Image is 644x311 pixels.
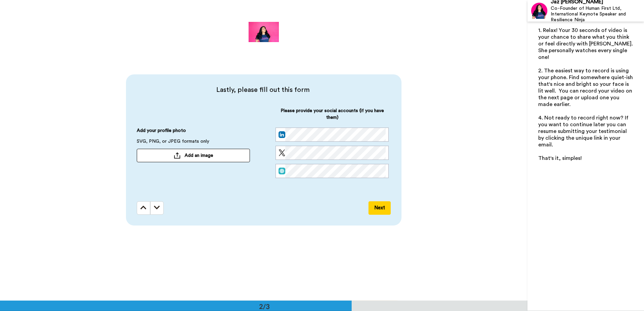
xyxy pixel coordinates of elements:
[279,149,285,156] img: twitter-x-black.png
[137,149,250,162] button: Add an image
[276,107,389,128] span: Please provide your social accounts (if you have them)
[531,3,547,19] img: Profile Image
[185,152,213,159] span: Add an image
[538,155,582,161] span: That's it, simples!
[137,127,186,138] span: Add your profile photo
[279,168,285,174] img: web.svg
[279,131,285,138] img: linked-in.png
[137,138,209,149] span: SVG, PNG, or JPEG formats only
[137,85,389,95] span: Lastly, please fill out this form
[248,302,281,311] div: 2/3
[538,115,630,147] span: 4. Not ready to record right now? If you want to continue later you can resume submitting your te...
[538,68,634,107] span: 2. The easiest way to record is using your phone. Find somewhere quiet-ish that's nice and bright...
[368,201,391,215] button: Next
[551,6,644,23] div: Co-Founder of Human First Ltd, International Keynote Speaker and Resilience Ninja
[538,28,634,60] span: 1. Relax! Your 30 seconds of video is your chance to share what you think or feel directly with [...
